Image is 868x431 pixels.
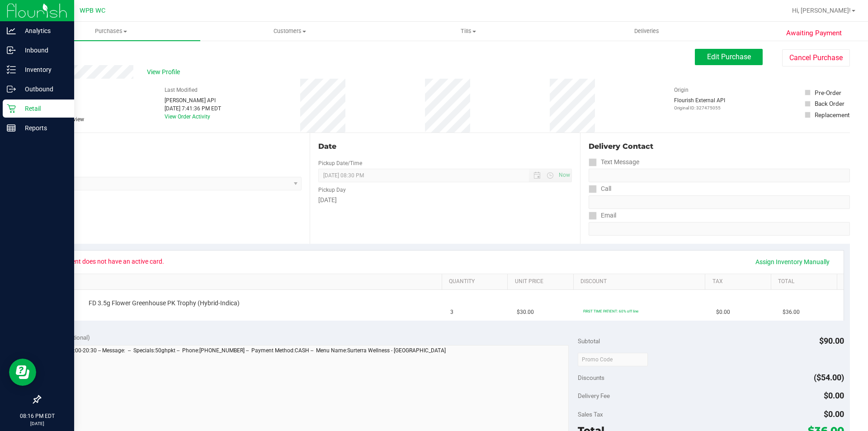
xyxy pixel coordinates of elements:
[165,114,210,120] a: View Order Activity
[22,27,200,35] span: Purchases
[53,278,438,285] a: SKU
[165,96,221,104] div: [PERSON_NAME] API
[379,22,557,41] a: Tills
[578,353,648,366] input: Promo Code
[557,22,736,41] a: Deliveries
[750,254,835,270] a: Assign Inventory Manually
[580,278,702,285] a: Discount
[786,28,842,38] span: Awaiting Payment
[824,409,844,419] span: $0.00
[783,308,800,317] span: $36.00
[16,64,70,75] p: Inventory
[16,103,70,114] p: Retail
[578,392,610,399] span: Delivery Fee
[200,22,379,41] a: Customers
[7,46,16,55] inline-svg: Inbound
[80,7,105,14] span: WPB WC
[578,411,603,418] span: Sales Tax
[674,86,689,94] label: Origin
[589,195,850,209] input: Format: (999) 999-9999
[40,141,302,152] div: Location
[792,7,851,14] span: Hi, [PERSON_NAME]!
[578,337,600,345] span: Subtotal
[16,84,70,95] p: Outbound
[379,27,557,35] span: Tills
[815,99,844,108] div: Back Order
[674,104,725,111] p: Original ID: 327475055
[55,254,170,269] span: Patient does not have an active card.
[782,49,850,66] button: Cancel Purchase
[589,169,850,182] input: Format: (999) 999-9999
[318,195,571,205] div: [DATE]
[147,67,183,77] span: View Profile
[7,85,16,94] inline-svg: Outbound
[16,123,70,133] p: Reports
[7,123,16,133] inline-svg: Reports
[695,49,763,65] button: Edit Purchase
[778,278,833,285] a: Total
[201,27,378,35] span: Customers
[4,412,70,420] p: 08:16 PM EDT
[165,86,198,94] label: Last Modified
[9,359,36,386] iframe: Resource center
[22,22,200,41] a: Purchases
[707,52,751,61] span: Edit Purchase
[824,391,844,400] span: $0.00
[589,156,639,169] label: Text Message
[517,308,534,317] span: $30.00
[589,182,611,195] label: Call
[450,308,453,317] span: 3
[589,209,616,222] label: Email
[515,278,570,285] a: Unit Price
[819,336,844,346] span: $90.00
[89,299,240,308] span: FD 3.5g Flower Greenhouse PK Trophy (Hybrid-Indica)
[814,373,844,382] span: ($54.00)
[674,96,725,111] div: Flourish External API
[716,308,730,317] span: $0.00
[318,186,346,194] label: Pickup Day
[815,110,849,119] div: Replacement
[815,88,841,97] div: Pre-Order
[712,278,768,285] a: Tax
[7,65,16,74] inline-svg: Inventory
[589,141,850,152] div: Delivery Contact
[7,104,16,113] inline-svg: Retail
[622,27,671,35] span: Deliveries
[16,45,70,56] p: Inbound
[578,369,604,386] span: Discounts
[16,25,70,36] p: Analytics
[7,26,16,35] inline-svg: Analytics
[318,141,571,152] div: Date
[165,104,221,113] div: [DATE] 7:41:36 PM EDT
[449,278,504,285] a: Quantity
[318,159,362,167] label: Pickup Date/Time
[4,420,70,427] p: [DATE]
[583,309,638,313] span: FIRST TIME PATIENT: 60% off line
